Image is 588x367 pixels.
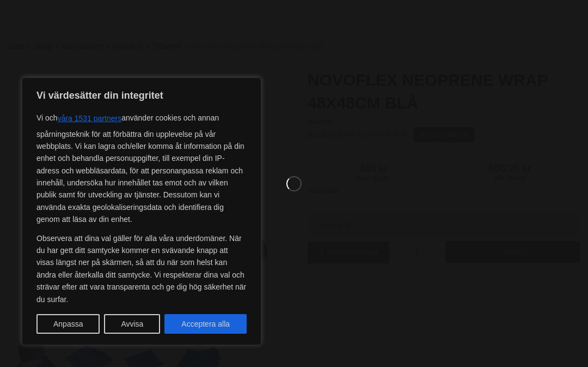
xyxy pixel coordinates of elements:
p: Observera att dina val gäller för alla våra underdomäner. När du har gett ditt samtycke kommer en... [36,232,247,305]
button: Avvisa [104,314,160,334]
p: Vi värdesätter din integritet [36,89,247,102]
div: Vi värdesätter din integritet [22,77,261,345]
button: våra 1531 partners [58,109,122,128]
button: Acceptera alla [164,314,247,334]
button: Anpassa [36,314,100,334]
p: Vi och använder cookies och annan spårningsteknik för att förbättra din upplevelse på vår webbpla... [36,109,247,226]
div: Loading... [285,175,303,192]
